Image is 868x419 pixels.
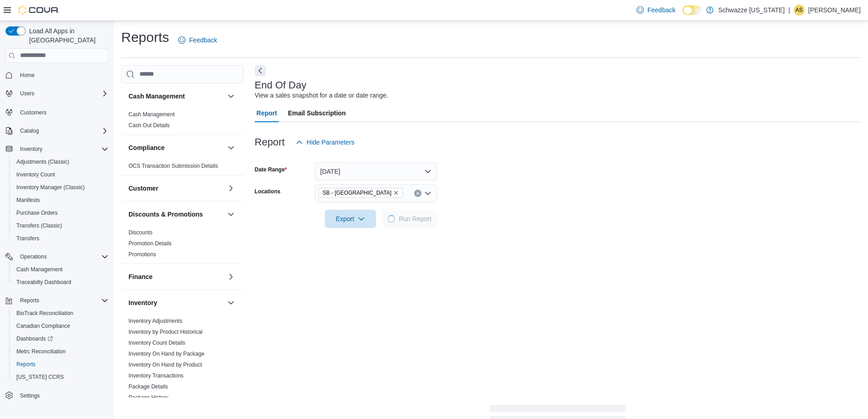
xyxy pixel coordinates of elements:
span: Purchase Orders [16,209,58,217]
span: Reports [13,359,108,370]
span: Promotions [128,251,156,258]
a: Reports [13,359,39,370]
button: Customers [2,105,112,119]
p: Schwazze [US_STATE] [718,5,785,16]
button: Purchase Orders [9,207,112,219]
h3: Inventory [128,298,157,307]
button: Reports [16,295,43,306]
a: BioTrack Reconciliation [13,308,77,319]
p: [PERSON_NAME] [808,5,861,16]
button: Settings [2,389,112,402]
button: Finance [226,271,236,282]
span: Cash Management [128,111,175,118]
a: Package History [128,394,168,401]
span: Report [257,104,277,122]
a: Settings [16,390,43,401]
button: Clear input [414,190,421,197]
button: Next [255,65,266,76]
span: Feedback [189,36,217,45]
span: Transfers [16,235,39,242]
span: Transfers (Classic) [13,220,108,231]
span: Users [16,88,108,99]
span: Reports [20,297,39,304]
button: Export [325,210,376,228]
span: Reports [16,361,36,368]
span: Email Subscription [288,104,346,122]
button: Inventory Count [9,168,112,181]
span: Inventory by Product Historical [128,328,203,336]
h3: Compliance [128,143,164,152]
span: Operations [20,253,47,260]
span: Hide Parameters [307,138,354,147]
button: Customer [128,184,224,193]
span: Home [16,69,108,81]
a: Purchase Orders [13,207,62,218]
button: Metrc Reconciliation [9,345,112,358]
a: Inventory On Hand by Package [128,351,205,357]
button: Inventory [2,143,112,155]
a: Inventory Adjustments [128,318,182,324]
span: AS [796,5,803,16]
span: Inventory On Hand by Package [128,350,205,357]
span: Promotion Details [128,240,172,247]
h3: Cash Management [128,92,185,101]
span: Load All Apps in [GEOGRAPHIC_DATA] [26,26,108,45]
button: Inventory [16,144,46,155]
a: Inventory Manager (Classic) [13,182,88,193]
div: Annette Sanders [794,5,805,16]
a: [US_STATE] CCRS [13,372,67,383]
span: SB - Commerce City [318,188,403,198]
span: Discounts [128,229,153,236]
button: Transfers (Classic) [9,219,112,232]
span: Inventory Count [16,171,55,178]
a: Inventory Count Details [128,340,185,346]
span: Inventory [16,144,108,155]
span: Customers [16,106,108,118]
span: SB - [GEOGRAPHIC_DATA] [323,188,391,197]
span: Dashboards [13,333,108,344]
button: Catalog [2,124,112,137]
button: Cash Management [226,91,236,102]
a: OCS Transaction Submission Details [128,163,218,169]
button: Compliance [128,143,224,152]
span: Home [20,72,35,79]
a: Cash Management [13,264,66,275]
button: Catalog [16,125,42,136]
span: Loading [387,215,396,223]
span: Washington CCRS [13,372,108,383]
span: Operations [16,251,108,262]
span: Canadian Compliance [16,322,70,330]
a: Cash Out Details [128,122,170,129]
span: Inventory On Hand by Product [128,361,202,368]
button: Finance [128,272,224,281]
button: Operations [2,250,112,263]
span: Metrc Reconciliation [13,346,108,357]
button: Inventory [128,298,224,307]
span: Cash Management [16,266,62,273]
button: Traceabilty Dashboard [9,276,112,289]
div: Discounts & Promotions [121,227,244,264]
h3: Customer [128,184,158,193]
button: Canadian Compliance [9,320,112,332]
span: Adjustments (Classic) [13,156,108,167]
button: Home [2,68,112,82]
button: Inventory [226,297,236,308]
span: Inventory Count Details [128,339,185,347]
p: | [788,5,790,16]
span: Customers [20,109,46,116]
span: Run Report [399,214,431,223]
button: Users [2,87,112,100]
a: Inventory by Product Historical [128,329,203,335]
button: [US_STATE] CCRS [9,371,112,383]
span: Canadian Compliance [13,321,108,331]
span: Inventory Count [13,169,108,180]
a: Discounts [128,229,153,236]
span: Traceabilty Dashboard [16,279,71,286]
span: Package Details [128,383,168,390]
input: Dark Mode [683,5,702,15]
span: Users [20,90,34,97]
span: Cash Management [13,264,108,275]
button: Manifests [9,194,112,207]
button: Inventory Manager (Classic) [9,181,112,194]
span: Inventory Manager (Classic) [13,182,108,193]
